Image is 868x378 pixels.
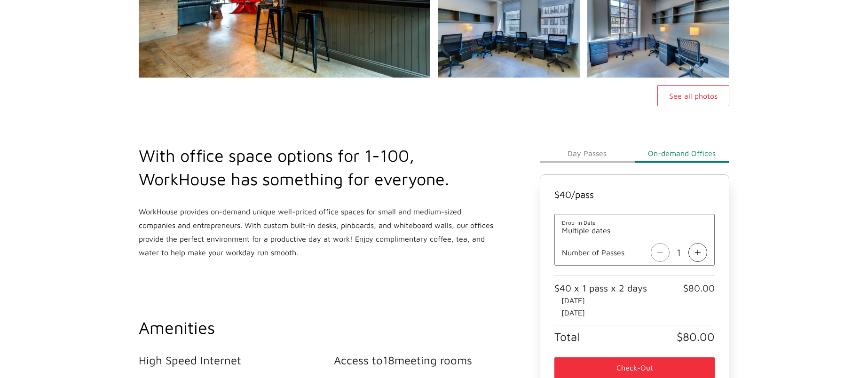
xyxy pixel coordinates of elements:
[688,243,707,262] img: Increase seat count
[334,354,529,367] li: Access to 18 meeting rooms
[139,354,334,367] li: High Speed Internet
[561,296,710,306] li: [DATE]
[562,219,707,235] button: Drop-in DateMultiple dates
[554,189,715,200] h4: $ 40 /pass
[683,283,715,293] span: $80.00
[635,144,729,163] button: On-demand Offices
[670,243,688,262] span: 1
[677,330,715,343] span: $80.00
[139,144,495,191] h2: With office space options for 1-100, WorkHouse has something for everyone.
[554,283,647,293] span: $40 x 1 pass x 2 days
[139,316,529,339] h2: Amenities
[554,330,580,343] span: Total
[562,248,624,257] p: Number of Passes
[562,219,707,226] span: Drop-in Date
[657,85,729,106] button: See all photos
[651,243,670,262] img: Decrease seat count
[561,308,710,318] li: [DATE]
[562,226,707,235] span: Multiple dates
[540,144,634,163] button: Day Passes
[139,205,495,260] p: WorkHouse provides on-demand unique well-priced office spaces for small and medium-sized companie...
